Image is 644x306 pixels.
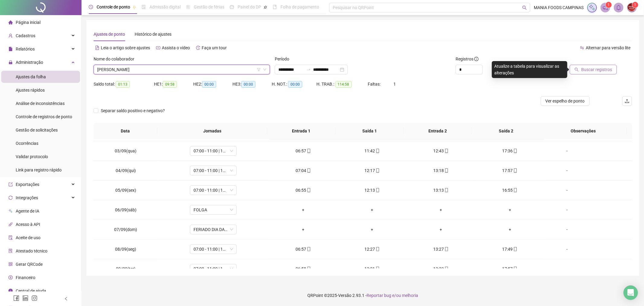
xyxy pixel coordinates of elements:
span: home [8,20,13,24]
span: mobile [375,188,380,192]
span: Faltas: [368,82,382,86]
div: 06:57 [274,246,333,252]
div: 12:27 [342,246,402,252]
span: Separar saldo positivo e negativo? [98,107,167,114]
span: pushpin [264,5,267,9]
span: 07:00 - 11:00 | 12:00 - 16:45 [194,166,233,175]
div: Atualize a tabela para visualizar as alterações [492,61,567,78]
div: - [549,148,585,154]
span: 07:00 - 11:00 | 12:00 - 16:45 [194,264,233,273]
span: info-circle [8,289,13,293]
div: 06:57 [274,148,333,154]
span: 07:00 - 11:00 | 12:00 - 16:45 [194,146,233,155]
button: Buscar registros [570,65,617,74]
span: Ver espelho de ponto [546,98,585,104]
footer: QRPoint © 2025 - 2.93.1 - [82,285,644,306]
div: 17:57 [480,265,540,272]
span: Link para registro rápido [16,168,62,172]
span: youtube [156,46,160,50]
div: 17:36 [480,148,540,154]
span: 00:00 [202,81,216,88]
div: 17:49 [480,246,540,252]
span: down [263,68,267,71]
span: Ajustes da folha [16,74,46,79]
span: info-circle [474,57,479,61]
span: 01:13 [116,81,130,88]
span: 04/09(qui) [116,168,136,173]
span: mobile [306,168,311,173]
span: swap-right [306,67,311,72]
span: mobile [444,188,449,192]
span: Admissão digital [149,5,181,9]
span: mobile [375,149,380,153]
div: + [480,207,540,213]
span: 06/09(sáb) [115,207,136,212]
span: mobile [444,247,449,251]
span: file-done [142,5,146,9]
span: 05/09(sex) [115,188,136,193]
span: 09/09(ter) [116,266,136,271]
span: Ajustes de ponto [94,32,125,37]
span: to [306,67,311,72]
th: Saída 2 [472,123,540,139]
div: 12:43 [412,148,471,154]
img: 78011 [627,3,636,12]
div: H. TRAB.: [317,81,368,88]
span: mobile [444,168,449,173]
span: Leia o artigo sobre ajustes [101,45,150,50]
span: mobile [306,247,311,251]
span: dashboard [230,5,234,9]
span: mobile [306,267,311,271]
span: bell [616,5,621,10]
span: pushpin [133,5,136,9]
div: 06:58 [274,265,333,272]
span: Gestão de férias [194,5,224,9]
span: Ajustes rápidos [16,88,45,93]
span: 1 [634,3,636,7]
span: export [8,182,13,187]
span: 08/09(seg) [115,247,136,252]
span: Observações [545,128,622,134]
span: FOLGA [194,205,233,214]
span: upload [625,99,630,103]
span: Administração [16,60,43,65]
div: 12:13 [342,187,402,194]
span: Acesso à API [16,222,40,227]
span: instagram [31,295,37,301]
span: left [64,297,68,301]
span: Agente de IA [16,209,39,213]
div: 13:13 [412,187,471,194]
th: Jornadas [157,123,267,139]
span: 07:00 - 11:00 | 12:00 - 16:45 [194,186,233,195]
div: 12:17 [342,167,402,174]
span: file [8,47,13,51]
span: mobile [513,247,517,251]
span: Cadastros [16,33,35,38]
span: mobile [513,267,517,271]
span: Registros [456,56,479,62]
div: 13:23 [412,265,471,272]
span: api [8,222,13,226]
th: Data [94,123,157,139]
div: 13:18 [412,167,471,174]
div: + [412,226,471,233]
span: 114:58 [335,81,352,88]
span: search [522,5,527,10]
span: clock-circle [89,5,93,9]
span: filter [257,68,261,71]
div: - [549,265,585,272]
span: 00:00 [241,81,255,88]
span: Reportar bug e/ou melhoria [367,293,418,298]
sup: Atualize o seu contato no menu Meus Dados [632,2,638,8]
div: 12:21 [342,265,402,272]
span: Painel do DP [238,5,261,9]
div: 16:55 [480,187,540,194]
div: 17:57 [480,167,540,174]
span: sync [8,196,13,200]
span: Buscar registros [581,66,612,73]
span: linkedin [22,295,28,301]
sup: 1 [606,2,612,8]
span: swap [580,46,584,50]
span: Integrações [16,195,38,200]
div: + [274,207,333,213]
